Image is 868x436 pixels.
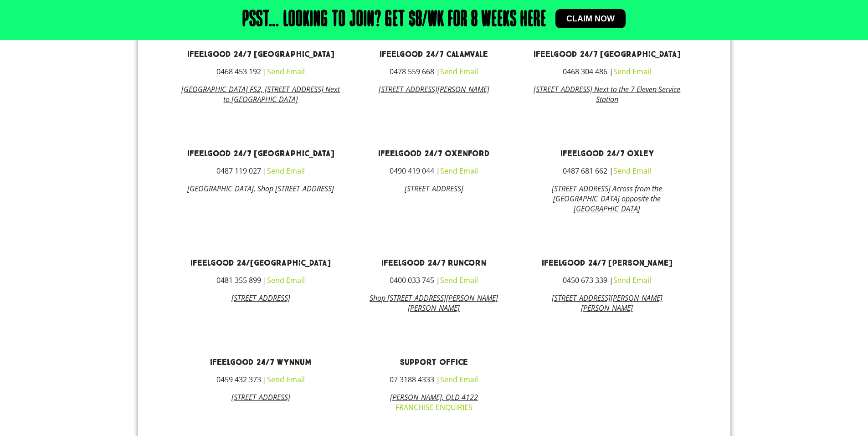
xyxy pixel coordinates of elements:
[527,277,687,284] h3: 0450 673 339 |
[267,67,305,77] a: Send Email
[267,275,305,285] a: Send Email
[181,277,341,284] h3: 0481 355 899 |
[380,49,488,60] a: ifeelgood 24/7 Calamvale
[354,68,514,75] h3: 0478 559 668 |
[267,374,305,385] a: Send Email
[267,166,305,176] a: Send Email
[534,49,681,60] a: ifeelgood 24/7 [GEOGRAPHIC_DATA]
[231,293,290,303] a: [STREET_ADDRESS]
[555,9,626,28] a: Claim now
[378,149,490,159] a: ifeelgood 24/7 Oxenford
[440,374,478,385] a: Send Email
[242,9,546,31] h2: Psst… Looking to join? Get $8/wk for 8 weeks here
[566,15,615,23] span: Claim now
[181,68,341,75] h3: 0468 453 192 |
[381,258,486,268] a: ifeelgood 24/7 Runcorn
[354,376,514,383] h3: 07 3188 4333 |
[613,166,651,176] a: Send Email
[527,167,687,174] h3: 0487 681 662 |
[440,67,478,77] a: Send Email
[405,184,463,194] a: [STREET_ADDRESS]
[354,167,514,174] h3: 0490 419 044 |
[181,376,341,383] h3: 0459 432 373 |
[440,166,478,176] a: Send Email
[534,84,680,104] a: [STREET_ADDRESS] Next to the 7 Eleven Service Station
[552,184,662,214] a: [STREET_ADDRESS] Across from the [GEOGRAPHIC_DATA] opposite the [GEOGRAPHIC_DATA]
[395,402,473,412] a: FRANCHISE ENQUIRIES
[379,84,489,94] a: [STREET_ADDRESS][PERSON_NAME]
[181,84,340,104] a: [GEOGRAPHIC_DATA] FS2, [STREET_ADDRESS] Next to [GEOGRAPHIC_DATA]
[190,258,331,268] a: ifeelgood 24/[GEOGRAPHIC_DATA]
[231,392,290,402] a: [STREET_ADDRESS]
[542,258,673,268] a: ifeelgood 24/7 [PERSON_NAME]
[613,67,651,77] a: Send Email
[354,277,514,284] h3: 0400 033 745 |
[187,149,334,159] a: ifeelgood 24/7 [GEOGRAPHIC_DATA]
[440,275,478,285] a: Send Email
[390,392,478,402] i: [PERSON_NAME], QLD 4122
[354,359,514,367] h3: Support Office
[527,68,687,75] h3: 0468 304 486 |
[613,275,651,285] a: Send Email
[181,167,341,174] h3: 0487 119 027 |
[187,184,334,194] a: [GEOGRAPHIC_DATA], Shop [STREET_ADDRESS]
[210,357,311,368] a: ifeelgood 24/7 Wynnum
[187,49,334,60] a: ifeelgood 24/7 [GEOGRAPHIC_DATA]
[552,293,663,313] a: [STREET_ADDRESS][PERSON_NAME][PERSON_NAME]
[560,149,654,159] a: ifeelgood 24/7 Oxley
[370,293,498,313] a: Shop [STREET_ADDRESS][PERSON_NAME][PERSON_NAME]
